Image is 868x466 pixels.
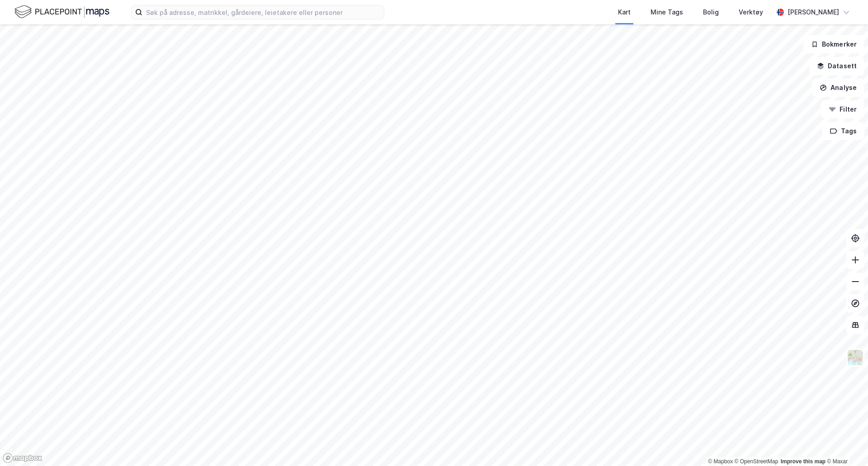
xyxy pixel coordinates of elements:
[823,423,868,466] div: Kontrollprogram for chat
[651,7,683,18] div: Mine Tags
[809,57,864,75] button: Datasett
[822,122,864,140] button: Tags
[812,79,864,97] button: Analyse
[708,458,733,465] a: Mapbox
[847,349,864,366] img: Z
[821,100,864,118] button: Filter
[788,7,839,18] div: [PERSON_NAME]
[3,453,42,463] a: Mapbox homepage
[823,423,868,466] iframe: Chat Widget
[803,35,864,53] button: Bokmerker
[703,7,719,18] div: Bolig
[781,458,826,465] a: Improve this map
[142,5,384,19] input: Søk på adresse, matrikkel, gårdeiere, leietakere eller personer
[735,458,778,465] a: OpenStreetMap
[14,4,109,20] img: logo.f888ab2527a4732fd821a326f86c7f29.svg
[618,7,631,18] div: Kart
[739,7,763,18] div: Verktøy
